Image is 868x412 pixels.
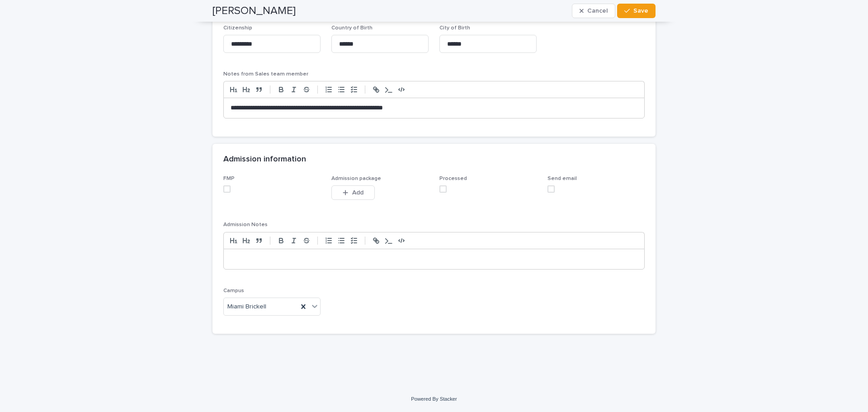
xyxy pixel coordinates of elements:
[411,396,457,402] a: Powered By Stacker
[572,4,615,18] button: Cancel
[212,5,296,18] h2: [PERSON_NAME]
[547,176,577,181] span: Send email
[331,25,373,31] span: Country of Birth
[223,176,235,181] span: FMP
[633,8,648,14] span: Save
[223,155,306,165] h2: Admission information
[352,189,363,196] span: Add
[223,288,244,294] span: Campus
[227,302,266,312] span: Miami Brickell
[223,25,252,31] span: Citizenship
[617,4,656,18] button: Save
[223,71,308,77] span: Notes from Sales team member
[331,185,375,200] button: Add
[439,176,467,181] span: Processed
[439,25,470,31] span: City of Birth
[223,222,268,227] span: Admission Notes
[587,8,608,14] span: Cancel
[331,176,381,181] span: Admission package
